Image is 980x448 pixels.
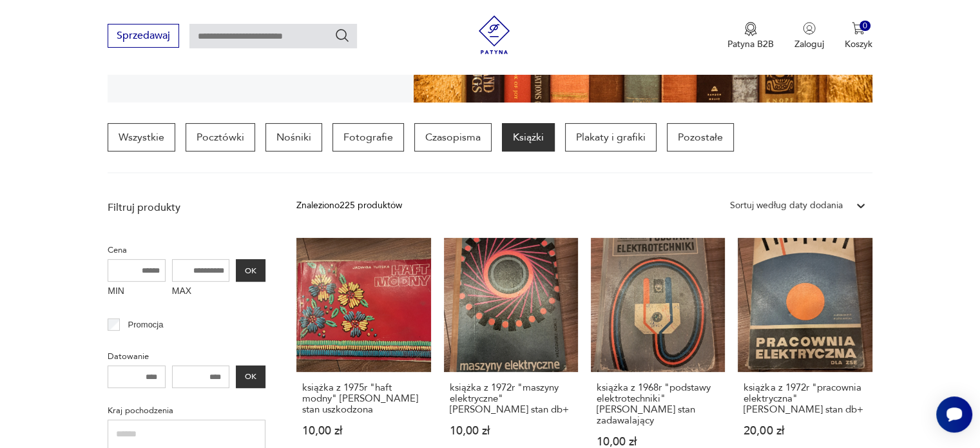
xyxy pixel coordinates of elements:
[108,349,265,364] p: Datowanie
[597,436,719,447] p: 10,00 zł
[727,22,774,50] button: Patyna B2B
[128,318,164,332] p: Promocja
[565,123,657,151] a: Plakaty i grafiki
[108,24,179,48] button: Sprzedawaj
[803,22,816,35] img: Ikonka użytkownika
[108,282,166,302] label: MIN
[794,22,824,50] button: Zaloguj
[744,382,866,415] h3: książka z 1972r "pracownia elektryczna" [PERSON_NAME] stan db+
[108,243,265,257] p: Cena
[744,22,757,36] img: Ikona medalu
[727,22,774,50] a: Ikona medaluPatyna B2B
[186,123,255,151] a: Pocztówki
[172,282,230,302] label: MAX
[236,259,265,282] button: OK
[450,382,572,415] h3: książka z 1972r "maszyny elektryczne" [PERSON_NAME] stan db+
[744,425,866,436] p: 20,00 zł
[852,22,865,35] img: Ikona koszyka
[845,22,872,50] button: 0Koszyk
[794,38,824,50] p: Zaloguj
[936,396,972,433] iframe: Smartsupp widget button
[302,382,425,415] h3: książka z 1975r "haft modny" [PERSON_NAME] stan uszkodzona
[334,28,350,43] button: Szukaj
[265,123,322,151] a: Nośniki
[845,38,872,50] p: Koszyk
[727,38,774,50] p: Patyna B2B
[414,123,492,151] a: Czasopisma
[108,200,265,215] p: Filtruj produkty
[108,404,265,418] p: Kraj pochodzenia
[450,425,572,436] p: 10,00 zł
[108,32,179,41] a: Sprzedawaj
[730,199,843,213] div: Sortuj według daty dodania
[302,425,425,436] p: 10,00 zł
[236,365,265,388] button: OK
[475,15,514,54] img: Patyna - sklep z meblami i dekoracjami vintage
[667,123,734,151] a: Pozostałe
[502,123,555,151] a: Książki
[332,123,404,151] a: Fotografie
[597,382,719,426] h3: książka z 1968r "podstawy elektrotechniki" [PERSON_NAME] stan zadawalający
[296,199,402,213] div: Znaleziono 225 produktów
[108,123,175,151] a: Wszystkie
[860,21,870,32] div: 0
